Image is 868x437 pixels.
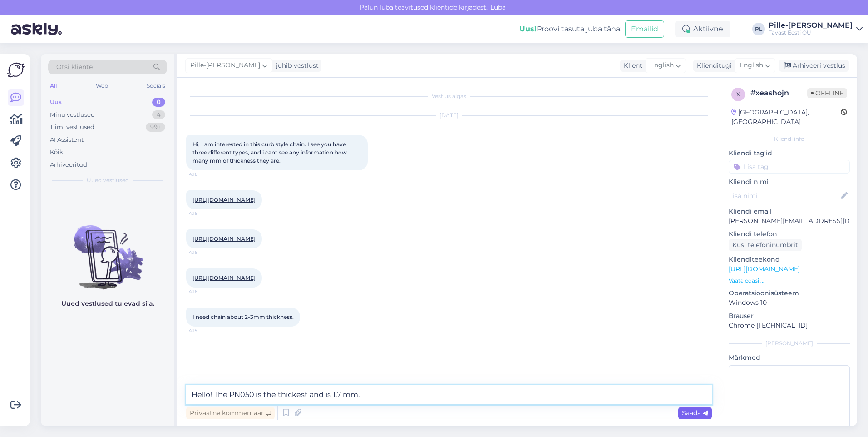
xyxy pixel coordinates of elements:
[272,61,319,70] div: juhib vestlust
[50,110,95,119] div: Minu vestlused
[729,207,850,216] p: Kliendi email
[807,88,847,98] span: Offline
[186,92,712,100] div: Vestlus algas
[729,353,850,363] p: Märkmed
[145,80,167,92] div: Socials
[729,255,850,264] p: Klienditeekond
[729,265,800,273] a: [URL][DOMAIN_NAME]
[693,61,732,70] div: Klienditugi
[152,98,165,107] div: 0
[729,191,839,201] input: Lisa nimi
[729,298,850,308] p: Windows 10
[50,135,84,144] div: AI Assistent
[192,274,256,281] a: [URL][DOMAIN_NAME]
[769,22,863,36] a: Pille-[PERSON_NAME]Tavast Eesti OÜ
[752,23,765,35] div: PL
[146,123,165,132] div: 99+
[488,3,508,11] span: Luba
[41,209,174,291] img: No chats
[729,277,850,285] p: Vaata edasi ...
[729,288,850,298] p: Operatsioonisüsteem
[729,311,850,321] p: Brauser
[190,60,260,70] span: Pille-[PERSON_NAME]
[87,176,129,184] span: Uued vestlused
[620,61,642,70] div: Klient
[50,123,94,132] div: Tiimi vestlused
[729,177,850,187] p: Kliendi nimi
[729,339,850,348] div: [PERSON_NAME]
[7,61,25,79] img: Askly Logo
[682,409,708,417] span: Saada
[740,60,763,70] span: English
[769,29,853,36] div: Tavast Eesti OÜ
[186,111,712,119] div: [DATE]
[189,327,223,334] span: 4:19
[729,135,850,143] div: Kliendi info
[192,313,294,320] span: I need chain about 2-3mm thickness.
[729,239,802,251] div: Küsi telefoninumbrit
[48,80,59,92] div: All
[186,385,712,404] textarea: Hello! The PN050 is the thickest and is 1,7 mm.
[189,249,223,256] span: 4:18
[192,235,256,242] a: [URL][DOMAIN_NAME]
[61,299,154,308] p: Uued vestlused tulevad siia.
[729,149,850,158] p: Kliendi tag'id
[152,110,165,119] div: 4
[729,216,850,226] p: [PERSON_NAME][EMAIL_ADDRESS][DOMAIN_NAME]
[729,321,850,330] p: Chrome [TECHNICAL_ID]
[192,141,348,164] span: Hi, I am interested in this curb style chain. I see you have three different types, and i cant se...
[192,196,256,203] a: [URL][DOMAIN_NAME]
[94,80,110,92] div: Web
[736,91,740,98] span: x
[56,62,93,72] span: Otsi kliente
[731,108,841,127] div: [GEOGRAPHIC_DATA], [GEOGRAPHIC_DATA]
[675,21,730,37] div: Aktiivne
[650,60,674,70] span: English
[519,24,621,35] div: Proovi tasuta juba täna:
[729,160,850,174] input: Lisa tag
[50,98,62,107] div: Uus
[50,148,63,157] div: Kõik
[189,171,223,178] span: 4:18
[769,22,853,29] div: Pille-[PERSON_NAME]
[189,210,223,217] span: 4:18
[186,407,275,419] div: Privaatne kommentaar
[750,88,807,99] div: # xeashojn
[519,25,537,33] b: Uus!
[729,229,850,239] p: Kliendi telefon
[189,288,223,295] span: 4:18
[779,60,849,72] div: Arhiveeri vestlus
[625,20,664,38] button: Emailid
[50,160,87,169] div: Arhiveeritud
